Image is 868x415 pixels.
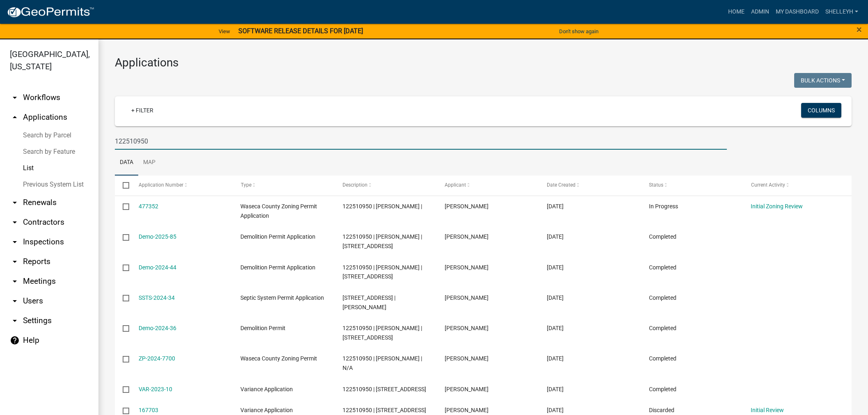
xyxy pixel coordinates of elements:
[445,264,489,271] span: Matt Thompsen
[10,217,20,227] i: arrow_drop_down
[343,355,422,371] span: 122510950 | MATT THOMPSEN | N/A
[10,296,20,306] i: arrow_drop_down
[343,386,426,392] span: 122510950 | 37049 FAWN AVE | 1,7
[115,56,852,70] h3: Applications
[539,176,641,195] datatable-header-cell: Date Created
[547,325,564,331] span: 05/16/2024
[801,103,841,118] button: Columns
[240,233,315,240] span: Demolition Permit Application
[772,4,822,20] a: My Dashboard
[547,203,564,210] span: 09/11/2025
[238,27,363,35] strong: SOFTWARE RELEASE DETAILS FOR [DATE]
[139,264,176,271] a: Demo-2024-44
[857,25,862,34] button: Close
[547,407,564,413] span: 09/01/2023
[649,264,676,271] span: Completed
[10,198,20,207] i: arrow_drop_down
[547,233,564,240] span: 08/20/2025
[240,203,317,219] span: Waseca County Zoning Permit Application
[445,233,489,240] span: Matt Thompsen
[115,133,727,150] input: Search for applications
[751,182,785,188] span: Current Activity
[139,386,172,392] a: VAR-2023-10
[240,325,286,331] span: Demolition Permit
[10,237,20,247] i: arrow_drop_down
[649,294,676,301] span: Completed
[125,103,160,118] a: + Filter
[649,407,674,413] span: Discarded
[445,203,489,210] span: Matt Thompsen
[139,355,175,362] a: ZP-2024-7700
[10,257,20,267] i: arrow_drop_down
[139,325,176,331] a: Demo-2024-36
[115,150,138,176] a: Data
[748,4,772,20] a: Admin
[240,355,317,362] span: Waseca County Zoning Permit
[10,276,20,286] i: arrow_drop_down
[115,176,130,195] datatable-header-cell: Select
[445,355,489,362] span: Matt Thompsen
[240,407,293,413] span: Variance Application
[139,407,158,413] a: 167703
[437,176,539,195] datatable-header-cell: Applicant
[10,335,20,345] i: help
[130,176,233,195] datatable-header-cell: Application Number
[233,176,335,195] datatable-header-cell: Type
[445,325,489,331] span: Matt Thompsen
[649,325,676,331] span: Completed
[547,264,564,271] span: 07/13/2024
[139,203,158,210] a: 477352
[649,182,663,188] span: Status
[649,203,678,210] span: In Progress
[10,93,20,103] i: arrow_drop_down
[240,182,251,188] span: Type
[335,176,437,195] datatable-header-cell: Description
[794,73,852,88] button: Bulk Actions
[343,264,422,280] span: 122510950 | MATT THOMPSEN | 37049 FAWN AVE
[445,182,466,188] span: Applicant
[138,150,160,176] a: Map
[445,386,489,392] span: Matt Thompsen
[649,355,676,362] span: Completed
[649,386,676,392] span: Completed
[240,386,293,392] span: Variance Application
[343,203,422,210] span: 122510950 | MATT THOMPSEN |
[751,407,784,413] a: Initial Review
[139,182,183,188] span: Application Number
[139,294,175,301] a: SSTS-2024-34
[445,294,489,301] span: Matt Thompsen
[743,176,845,195] datatable-header-cell: Current Activity
[343,233,422,249] span: 122510950 | MATT THOMPSEN | 37049 FAWN AVE
[343,182,368,188] span: Description
[649,233,676,240] span: Completed
[547,355,564,362] span: 05/14/2024
[343,294,395,310] span: 37049 FAWN AVE | MATT THOMPSEN
[547,182,576,188] span: Date Created
[822,4,861,20] a: shelleyh
[343,325,422,341] span: 122510950 | MATT THOMPSEN | 37049 FAWN AVE
[641,176,743,195] datatable-header-cell: Status
[240,294,324,301] span: Septic System Permit Application
[547,386,564,392] span: 09/08/2023
[240,264,315,271] span: Demolition Permit Application
[725,4,748,20] a: Home
[556,25,602,38] button: Don't show again
[10,112,20,122] i: arrow_drop_up
[751,203,803,210] a: Initial Zoning Review
[10,316,20,326] i: arrow_drop_down
[139,233,176,240] a: Demo-2025-85
[857,24,862,35] span: ×
[547,294,564,301] span: 05/16/2024
[215,25,233,38] a: View
[445,407,489,413] span: Matt Thompsen
[343,407,426,413] span: 122510950 | 37049 FAWN AVE | 7,1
